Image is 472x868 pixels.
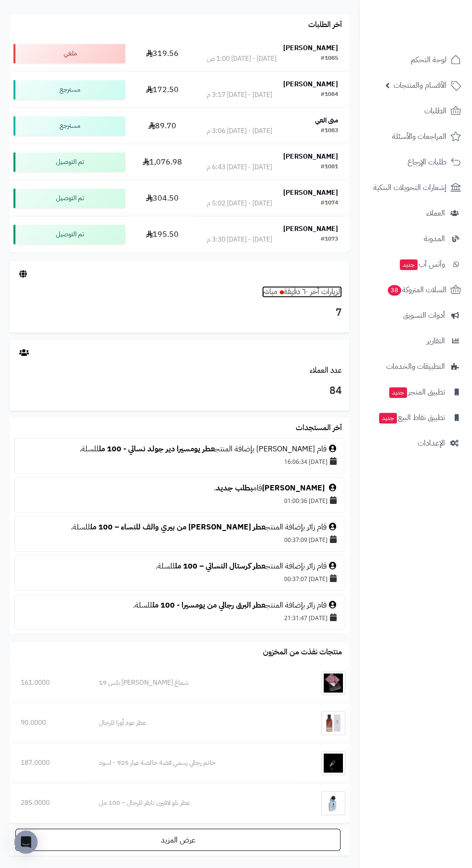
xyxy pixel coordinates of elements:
div: تم التوصيل [13,189,125,208]
div: [DATE] - [DATE] 1:00 ص [207,54,276,64]
td: 1,076.98 [129,144,196,180]
strong: منى العي [315,115,338,125]
span: الإعدادات [418,436,445,450]
span: تطبيق المتجر [388,385,445,399]
div: قام . [20,483,339,494]
strong: [PERSON_NAME] [283,188,338,198]
small: مباشر [262,286,277,298]
a: العملاء [365,202,466,225]
div: عطر بلو لافيرن تايقر للرجال – 100 مل [99,798,289,808]
div: 90.0000 [21,718,77,728]
div: [DATE] 01:00:36 [20,494,339,507]
strong: [PERSON_NAME] [283,79,338,89]
img: خاتم رجالي رسمي فضة خالصة عيار 925 - اسود [321,751,345,775]
img: logo-2.png [406,20,463,41]
div: #1073 [321,235,338,244]
div: ملغي [13,44,125,63]
strong: [PERSON_NAME] [283,43,338,53]
a: الطلبات [365,99,466,122]
a: أدوات التسويق [365,304,466,327]
h3: آخر الطلبات [308,21,342,29]
div: عطر عود أورا للرجال [99,718,289,728]
img: عطر بلو لافيرن تايقر للرجال – 100 مل [321,791,345,815]
span: المدونة [424,232,445,245]
div: [DATE] - [DATE] 6:43 م [207,163,272,172]
span: الأقسام والمنتجات [393,79,446,92]
div: مسترجع [13,116,125,136]
div: [DATE] 21:31:47 [20,611,339,624]
td: 195.50 [129,217,196,252]
strong: [PERSON_NAME] [283,224,338,234]
span: جديد [389,387,407,398]
h3: 84 [17,383,342,399]
div: قام [PERSON_NAME] بإضافة المنتج للسلة. [20,444,339,455]
span: 38 [387,285,401,296]
a: عطر [PERSON_NAME] من بيري والف للنساء – 100 مل [90,521,265,533]
a: المدونة [365,227,466,250]
td: 319.56 [129,36,196,71]
span: التطبيقات والخدمات [386,360,445,373]
div: قام زائر بإضافة المنتج للسلة. [20,600,339,611]
span: جديد [379,413,397,423]
a: السلات المتروكة38 [365,278,466,301]
div: #1083 [321,126,338,136]
div: #1081 [321,163,338,172]
a: لوحة التحكم [365,48,466,71]
div: Open Intercom Messenger [14,830,38,854]
a: إشعارات التحويلات البنكية [365,176,466,199]
div: [DATE] - [DATE] 3:17 م [207,90,272,100]
div: خاتم رجالي رسمي فضة خالصة عيار 925 - اسود [99,758,289,768]
h3: 7 [17,305,342,321]
img: شماغ البسام بلس 19 [321,671,345,695]
span: السلات المتروكة [387,283,446,297]
span: لوحة التحكم [411,53,446,67]
h3: منتجات نفذت من المخزون [263,648,342,657]
div: [DATE] - [DATE] 5:02 م [207,199,272,208]
a: تطبيق نقاط البيعجديد [365,406,466,429]
a: [PERSON_NAME] [262,482,325,494]
span: الطلبات [424,104,446,118]
div: تم التوصيل [13,225,125,244]
div: [DATE] - [DATE] 3:30 م [207,235,272,244]
span: وآتس آب [399,258,445,271]
a: التقارير [365,329,466,353]
div: 285.0000 [21,798,77,808]
a: عطر البرق رجالي من يومسيرا - 100 مل [152,599,265,611]
div: شماغ [PERSON_NAME] بلس 19 [99,678,289,688]
div: [DATE] 16:06:34 [20,455,339,468]
a: تطبيق المتجرجديد [365,380,466,404]
div: مسترجع [13,80,125,99]
div: [DATE] 00:37:09 [20,533,339,546]
strong: [PERSON_NAME] [283,151,338,162]
span: إشعارات التحويلات البنكية [373,181,446,194]
a: المراجعات والأسئلة [365,125,466,148]
span: طلبات الإرجاع [407,155,446,169]
td: 172.50 [129,72,196,108]
img: عطر عود أورا للرجال [321,711,345,735]
a: بطلب جديد [216,482,253,494]
a: عدد العملاء [310,365,342,376]
h3: آخر المستجدات [296,424,342,433]
div: قام زائر بإضافة المنتج للسلة. [20,561,339,572]
a: عرض المزيد [15,828,341,851]
div: تم التوصيل [13,152,125,172]
div: #1084 [321,90,338,100]
a: الزيارات آخر ٦٠ دقيقةمباشر [262,286,342,298]
td: 89.70 [129,108,196,144]
div: 187.0000 [21,758,77,768]
a: عطر كرستال النسائي – 100 مل [175,560,265,572]
div: #1085 [321,54,338,64]
span: المراجعات والأسئلة [392,130,446,143]
span: العملاء [426,206,445,220]
span: جديد [400,259,418,270]
a: عطر يومسيرا دير جولد نسائي - 100 مل [99,443,215,455]
span: تطبيق نقاط البيع [378,411,445,424]
div: قام زائر بإضافة المنتج للسلة. [20,522,339,533]
span: التقارير [427,334,445,348]
div: [DATE] - [DATE] 3:06 م [207,126,272,136]
a: وآتس آبجديد [365,253,466,276]
td: 304.50 [129,180,196,216]
div: 161.0000 [21,678,77,688]
div: #1074 [321,199,338,208]
div: [DATE] 00:37:07 [20,572,339,585]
